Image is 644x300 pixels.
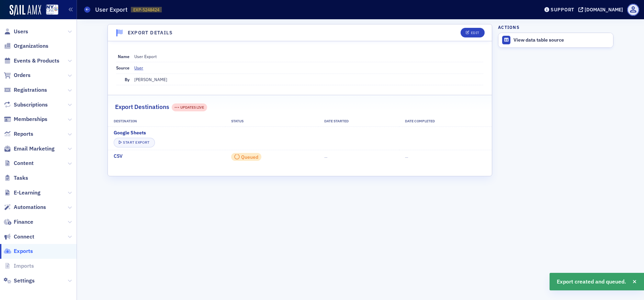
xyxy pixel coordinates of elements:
[557,278,626,286] span: Export created and queued.
[241,155,258,159] div: Queued
[4,218,33,226] a: Finance
[231,153,261,161] div: 0 / 0 Rows
[14,71,31,79] span: Orders
[14,28,28,35] span: Users
[95,5,127,14] h1: User Export
[14,101,48,109] span: Subscriptions
[4,159,34,167] a: Content
[225,116,318,126] th: Status
[14,277,35,285] span: Settings
[133,7,159,13] span: EXP-5248424
[551,7,574,13] div: Support
[114,153,123,160] span: CSV
[115,102,169,111] h2: Export Destinations
[585,7,623,13] div: [DOMAIN_NAME]
[4,86,47,94] a: Registrations
[4,71,31,79] a: Orders
[14,159,34,167] span: Content
[4,247,33,255] a: Exports
[461,28,484,37] button: Edit
[14,233,34,241] span: Connect
[14,130,33,138] span: Reports
[14,262,34,270] span: Imports
[125,77,129,82] span: By
[4,277,35,285] a: Settings
[14,57,59,65] span: Events & Products
[4,233,34,241] a: Connect
[4,130,33,138] a: Reports
[4,262,34,270] a: Imports
[46,4,58,15] img: SailAMX
[4,101,48,109] a: Subscriptions
[118,54,129,59] span: Name
[4,28,28,35] a: Users
[4,203,46,211] a: Automations
[405,154,408,160] span: —
[4,57,59,65] a: Events & Products
[513,37,610,43] div: View data table source
[14,218,33,226] span: Finance
[175,105,204,110] div: UPDATES LIVE
[108,116,225,126] th: Destination
[498,33,613,47] a: View data table source
[14,247,33,255] span: Exports
[134,65,148,71] a: User
[10,5,41,16] img: SailAMX
[578,7,625,12] button: [DOMAIN_NAME]
[172,103,207,111] div: UPDATES LIVE
[134,51,483,62] dd: User Export
[4,115,47,123] a: Memberships
[14,189,41,197] span: E-Learning
[14,203,46,211] span: Automations
[4,174,28,182] a: Tasks
[128,29,173,36] h4: Export Details
[4,145,55,153] a: Email Marketing
[134,74,483,85] dd: [PERSON_NAME]
[498,24,519,30] h4: Actions
[116,65,129,70] span: Source
[399,116,492,126] th: Date Completed
[114,138,155,147] button: Start Export
[4,189,41,197] a: E-Learning
[14,174,28,182] span: Tasks
[627,4,639,16] span: Profile
[4,42,48,50] a: Organizations
[324,154,328,160] span: —
[318,116,399,126] th: Date Started
[14,115,47,123] span: Memberships
[471,31,479,35] div: Edit
[114,129,146,136] span: Google Sheets
[14,86,47,94] span: Registrations
[14,42,48,50] span: Organizations
[41,4,58,16] a: View Homepage
[14,145,55,153] span: Email Marketing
